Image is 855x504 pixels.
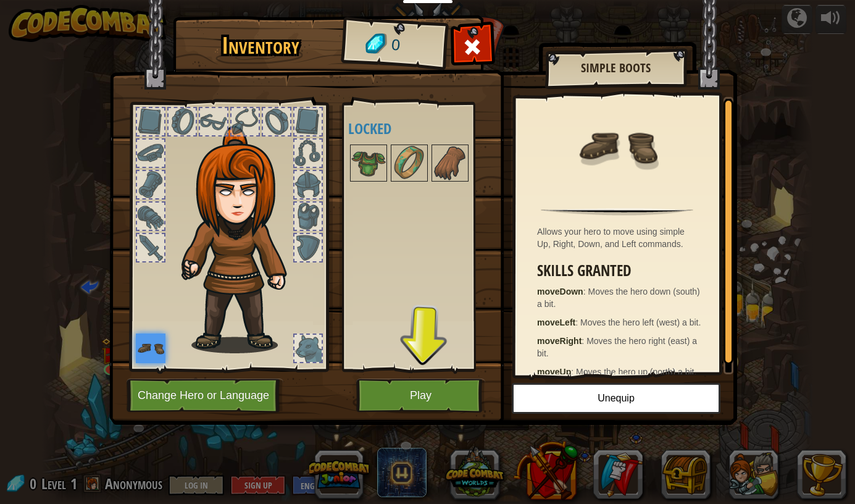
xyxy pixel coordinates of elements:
strong: moveDown [537,287,583,296]
h4: Locked [348,120,494,136]
span: Moves the hero up (north) a bit. [576,367,696,377]
h2: Simple Boots [557,61,674,75]
h1: Inventory [181,33,339,59]
span: : [583,287,588,296]
strong: moveUp [537,367,571,377]
strong: moveRight [537,336,582,346]
img: portrait.png [433,146,467,180]
span: Moves the hero right (east) a bit. [537,336,697,358]
img: hr.png [541,208,693,216]
span: : [571,367,576,377]
h3: Skills Granted [537,262,703,279]
span: Moves the hero left (west) a bit. [580,317,701,327]
span: : [575,317,580,327]
img: portrait.png [577,106,657,187]
strong: moveLeft [537,317,575,327]
span: 0 [391,34,401,57]
img: portrait.png [136,334,165,363]
button: Play [356,379,485,413]
img: portrait.png [392,146,427,180]
button: Change Hero or Language [127,379,283,413]
span: Moves the hero down (south) a bit. [537,287,700,309]
span: : [582,336,586,346]
img: portrait.png [351,146,386,180]
div: Allows your hero to move using simple Up, Right, Down, and Left commands. [537,225,703,250]
img: hair_f2.png [176,126,309,353]
button: Unequip [512,383,720,414]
